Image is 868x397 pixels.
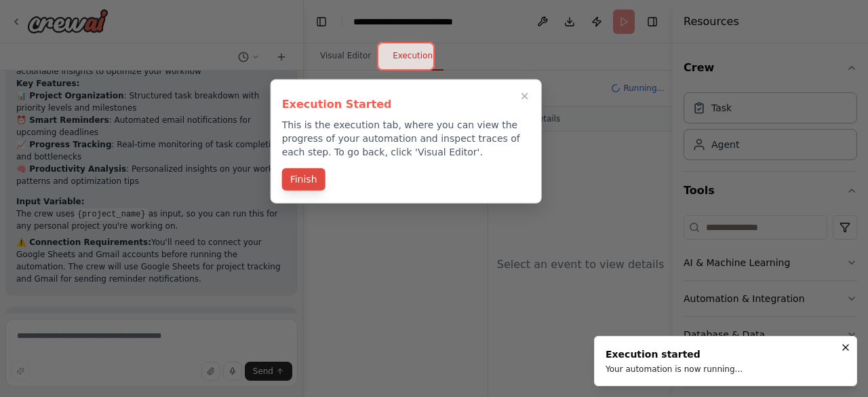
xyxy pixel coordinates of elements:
[282,118,530,159] p: This is the execution tab, where you can view the progress of your automation and inspect traces ...
[282,96,530,113] h3: Execution Started
[517,88,533,105] button: Close walkthrough
[282,168,325,191] button: Finish
[312,12,331,31] button: Hide left sidebar
[606,347,743,361] div: Execution started
[606,364,743,375] div: Your automation is now running...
